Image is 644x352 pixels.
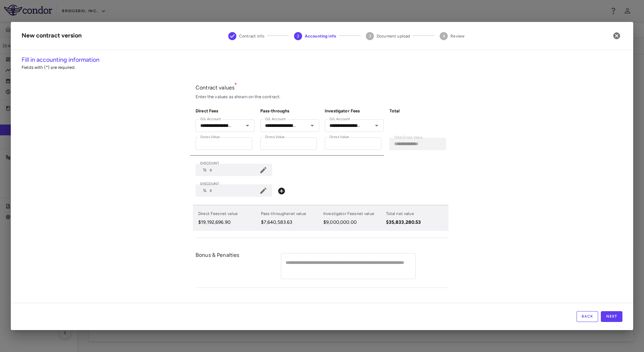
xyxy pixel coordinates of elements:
h6: Total [389,108,449,114]
h6: Investigator Fees [325,108,384,114]
p: Investigator Fees net value [323,211,383,217]
p: $19,192,696.90 [198,219,258,225]
button: Open [308,121,317,130]
button: Open [243,121,252,130]
div: Bonus & Penalties [196,251,280,281]
label: Total Gross Value [394,135,422,140]
label: G/L Account [265,116,286,122]
h6: Pass-throughs [260,108,320,114]
p: $9,000,000.00 [323,219,383,225]
p: Direct Fees net value [198,211,258,217]
label: DISCOUNT [200,181,219,187]
button: Back [577,311,598,322]
p: Fields with (*) are required. [22,64,622,71]
button: Next [601,311,622,322]
label: G/L Account [329,116,350,122]
p: $7,640,583.63 [261,219,321,225]
p: Contract values [196,84,448,91]
button: Contract info [223,24,270,48]
label: Gross Value [265,134,285,140]
span: % [203,188,207,193]
h6: Fill in accounting information [22,55,622,64]
span: Contract info [239,33,264,39]
p: Total net value [386,211,425,217]
button: Accounting info [289,24,342,48]
label: Gross Value [200,134,220,140]
span: % [203,168,207,172]
p: Pass-throughs net value [261,211,321,217]
div: New contract version [22,31,82,40]
label: G/L Account [200,116,221,122]
label: DISCOUNT [200,161,219,166]
div: Enter the values as shown on the contract. [196,94,448,100]
text: 2 [297,34,299,38]
h6: Direct Fees [196,108,255,114]
p: $35,833,280.53 [386,219,425,225]
button: Open [372,121,381,130]
label: Gross Value [329,134,349,140]
span: Accounting info [305,33,336,39]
